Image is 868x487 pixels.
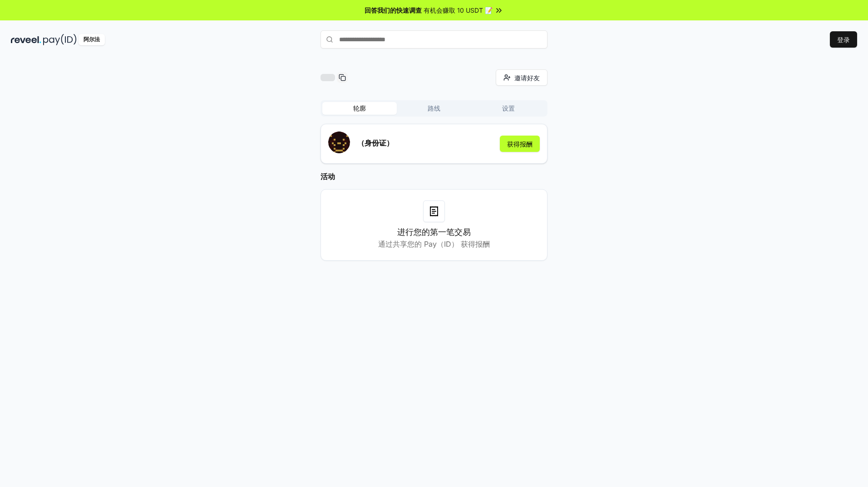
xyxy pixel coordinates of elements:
[496,69,547,86] button: 邀请好友
[514,73,540,83] span: 邀请好友
[424,5,493,15] span: 有机会赚取 10 USDT 📝
[322,102,397,115] button: 轮廓
[471,102,546,115] button: 设置
[830,31,857,48] button: 登录
[79,34,105,45] div: 阿尔法
[397,102,471,115] button: 路线
[365,5,422,15] span: 回答我们的快速调查
[397,226,471,239] h3: 进行您的第一笔交易
[357,137,394,148] p: （身份证）
[43,34,77,45] img: pay_id
[378,239,490,249] p: 通过共享您的 Pay（ID） 获得报酬
[11,34,41,45] img: reveel_dark
[321,171,547,182] h2: 活动
[500,136,540,152] button: 获得报酬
